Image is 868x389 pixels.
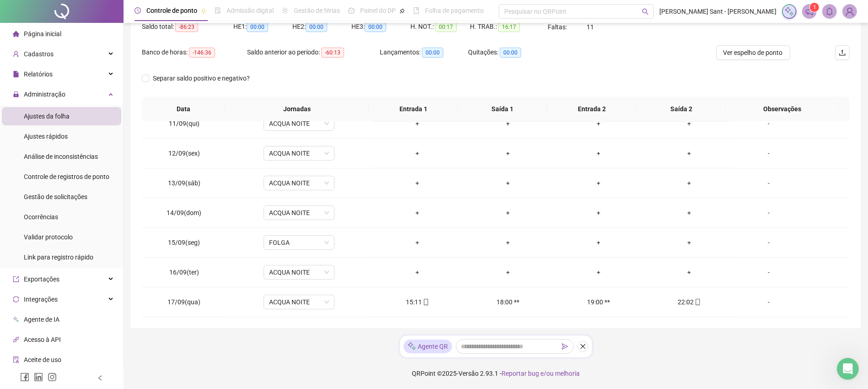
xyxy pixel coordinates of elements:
[379,238,455,248] div: +
[805,7,814,16] span: notification
[561,148,636,158] div: +
[379,297,455,307] div: 15:11
[97,375,103,381] span: left
[716,45,790,60] button: Ver espelho de ponto
[470,238,546,248] div: +
[348,7,355,14] span: dashboard
[636,97,726,122] th: Saída 2
[351,22,410,32] div: HE 3:
[694,299,701,305] span: mobile
[651,238,727,248] div: +
[247,47,380,58] div: Saldo anterior ao período:
[13,31,19,37] span: home
[226,7,274,14] span: Admissão digital
[269,206,329,220] span: ACQUA NOITE
[135,7,141,14] span: clock-circle
[189,48,215,58] span: -146:36
[13,336,19,343] span: api
[561,267,636,277] div: +
[843,5,857,18] img: 8439
[24,336,61,343] span: Acesso à API
[306,22,327,32] span: 00:00
[425,7,484,14] span: Folha de pagamento
[742,119,796,129] div: -
[24,233,73,241] span: Validar protocolo
[380,47,468,58] div: Lançamentos:
[13,357,19,363] span: audit
[548,23,568,31] span: Faltas:
[498,22,520,32] span: 16:17
[399,8,405,14] span: pushpin
[167,298,200,306] span: 17/09(qua)
[369,97,458,122] th: Entrada 1
[651,297,727,307] div: 22:02
[407,341,416,351] img: sparkle-icon.fc2bf0ac1784a2077858766a79e2daf3.svg
[20,373,29,382] span: facebook
[651,148,727,158] div: +
[24,356,61,363] span: Aceite de uso
[651,267,727,277] div: +
[24,70,53,78] span: Relatórios
[587,23,594,31] span: 11
[470,178,546,188] div: +
[561,178,636,188] div: +
[13,91,19,97] span: lock
[169,120,199,127] span: 11/09(qui)
[360,7,396,14] span: Painel do DP
[410,22,470,32] div: H. NOT.:
[742,297,796,307] div: -
[168,239,200,246] span: 15/09(seg)
[269,265,329,279] span: ACQUA NOITE
[742,178,796,188] div: -
[146,7,197,14] span: Controle de ponto
[580,343,586,350] span: close
[742,148,796,158] div: -
[642,8,649,15] span: search
[723,48,783,58] span: Ver espelho de ponto
[225,97,369,122] th: Jornadas
[470,22,548,32] div: H. TRAB.:
[562,343,568,350] span: send
[500,48,521,58] span: 00:00
[726,97,839,122] th: Observações
[24,173,109,180] span: Controle de registros de ponto
[269,295,329,309] span: ACQUA NOITE
[547,97,636,122] th: Entrada 2
[167,209,201,216] span: 14/09(dom)
[839,49,846,56] span: upload
[269,176,329,190] span: ACQUA NOITE
[379,148,455,158] div: +
[247,22,268,32] span: 00:00
[413,7,420,14] span: book
[175,22,198,32] span: -86:23
[294,7,340,14] span: Gestão de férias
[24,296,58,303] span: Integrações
[742,267,796,277] div: -
[149,73,253,83] span: Separar saldo positivo e negativo?
[24,30,61,38] span: Página inicial
[810,3,819,12] sup: 1
[169,269,199,276] span: 16/09(ter)
[742,238,796,248] div: -
[24,316,59,323] span: Agente de IA
[142,97,225,122] th: Data
[24,276,59,283] span: Exportações
[24,193,87,200] span: Gestão de solicitações
[422,299,429,305] span: mobile
[659,6,776,16] span: [PERSON_NAME] Sant - [PERSON_NAME]
[321,48,344,58] span: -60:13
[24,254,93,261] span: Link para registro rápido
[435,22,457,32] span: 00:17
[561,208,636,218] div: +
[24,50,54,58] span: Cadastros
[825,7,834,16] span: bell
[470,119,546,129] div: +
[292,22,351,32] div: HE 2:
[379,178,455,188] div: +
[733,104,832,114] span: Observações
[34,373,43,382] span: linkedin
[379,119,455,129] div: +
[470,148,546,158] div: +
[13,276,19,282] span: export
[13,296,19,303] span: sync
